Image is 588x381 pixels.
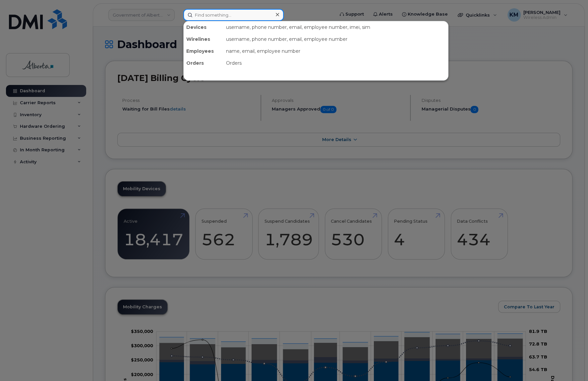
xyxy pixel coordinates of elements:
div: name, email, employee number [223,45,448,57]
div: Orders [223,57,448,69]
div: Orders [184,57,223,69]
div: Employees [184,45,223,57]
div: username, phone number, email, employee number, imei, sim [223,21,448,33]
div: Devices [184,21,223,33]
div: Wirelines [184,33,223,45]
div: username, phone number, email, employee number [223,33,448,45]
